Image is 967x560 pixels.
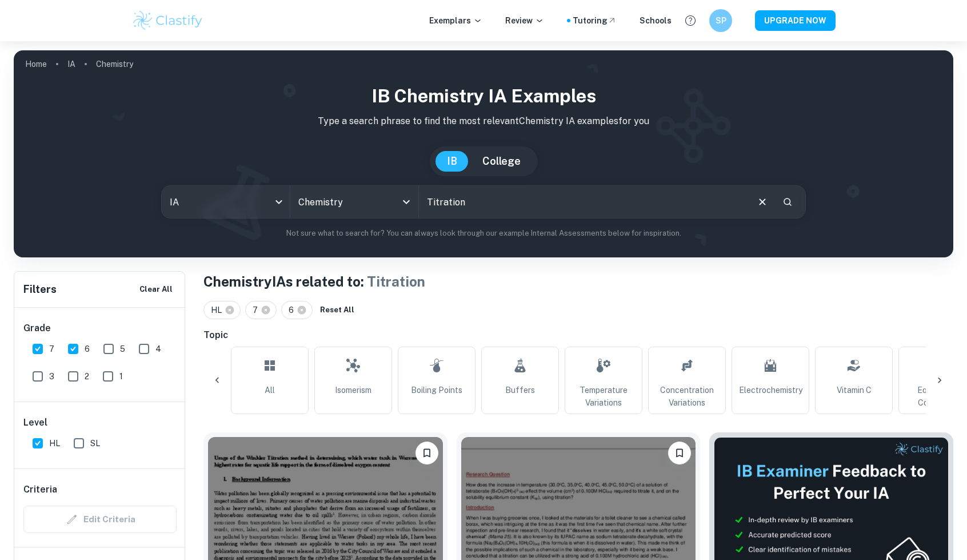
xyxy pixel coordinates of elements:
[681,11,700,30] button: Help and Feedback
[23,416,177,430] h6: Level
[23,281,57,297] h6: Filters
[23,228,944,239] p: Not sure what to search for? You can always look through our example Internal Assessments below f...
[85,343,90,355] span: 6
[752,191,773,213] button: Clear
[49,370,54,383] span: 3
[23,483,57,497] h6: Criteria
[367,273,425,289] span: Titration
[14,50,953,257] img: profile cover
[419,186,747,218] input: E.g. enthalpy of combustion, Winkler method, phosphate and temperature...
[245,301,277,319] div: 7
[253,304,263,316] span: 7
[317,301,357,319] button: Reset All
[415,442,438,464] button: Bookmark
[90,437,100,450] span: SL
[653,384,721,409] span: Concentration Variations
[640,14,672,27] a: Schools
[755,10,836,31] button: UPGRADE NOW
[96,58,133,70] p: Chemistry
[49,343,54,355] span: 7
[137,281,175,298] button: Clear All
[120,343,125,355] span: 5
[23,321,177,335] h6: Grade
[203,271,953,292] h1: Chemistry IAs related to:
[119,370,123,383] span: 1
[505,384,535,396] span: Buffers
[668,442,691,464] button: Bookmark
[837,384,872,396] span: Vitamin C
[23,114,944,128] p: Type a search phrase to find the most relevant Chemistry IA examples for you
[335,384,371,396] span: Isomerism
[570,384,637,409] span: Temperature Variations
[709,9,732,32] button: SP
[67,56,75,72] a: IA
[203,301,241,319] div: HL
[398,194,414,210] button: Open
[211,304,227,316] span: HL
[289,304,299,316] span: 6
[435,151,469,172] button: IB
[155,343,161,355] span: 4
[281,301,313,319] div: 6
[778,192,797,212] button: Search
[85,370,89,383] span: 2
[25,56,47,72] a: Home
[471,151,532,172] button: College
[49,437,60,450] span: HL
[573,14,617,27] a: Tutoring
[411,384,462,396] span: Boiling Points
[23,82,944,110] h1: IB Chemistry IA examples
[131,9,204,32] img: Clastify logo
[265,384,275,396] span: All
[203,328,953,342] h6: Topic
[739,384,802,396] span: Electrochemistry
[162,186,290,218] div: IA
[23,506,177,533] div: Criteria filters are unavailable when searching by topic
[429,14,482,27] p: Exemplars
[505,14,544,27] p: Review
[714,14,728,27] h6: SP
